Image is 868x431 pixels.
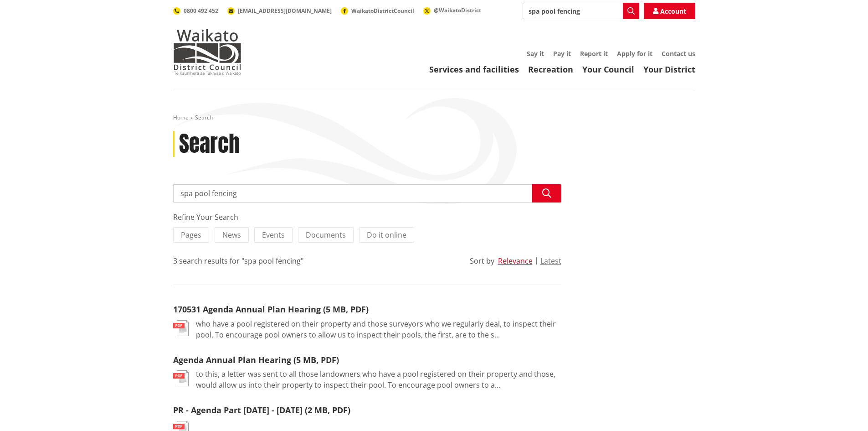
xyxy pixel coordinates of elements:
[434,6,481,14] span: @WaikatoDistrict
[470,255,494,266] div: Sort by
[179,131,240,157] h1: Search
[173,114,189,121] a: Home
[173,304,369,315] a: 170531 Agenda Annual Plan Hearing (5 MB, PDF)
[523,3,639,19] input: Search input
[227,7,332,15] a: [EMAIL_ADDRESS][DOMAIN_NAME]
[173,320,189,336] img: document-pdf.svg
[173,405,350,415] a: PR - Agenda Part [DATE] - [DATE] (2 MB, PDF)
[643,64,695,75] a: Your District
[238,7,332,15] span: [EMAIL_ADDRESS][DOMAIN_NAME]
[173,114,695,122] nav: breadcrumb
[173,7,218,15] a: 0800 492 452
[527,49,544,58] a: Say it
[367,230,406,240] span: Do it online
[173,184,561,203] input: Search input
[528,64,573,75] a: Recreation
[498,257,533,265] button: Relevance
[644,3,695,19] a: Account
[196,318,561,340] p: who have a pool registered on their property and those surveyors who we regularly deal, to inspec...
[181,230,201,240] span: Pages
[195,114,213,121] span: Search
[196,369,561,390] p: to this, a letter was sent to all those landowners who have a pool registered on their property a...
[173,370,189,386] img: document-pdf.svg
[351,7,414,15] span: WaikatoDistrictCouncil
[423,6,481,14] a: @WaikatoDistrict
[617,49,652,58] a: Apply for it
[540,257,561,265] button: Latest
[341,7,414,15] a: WaikatoDistrictCouncil
[262,230,285,240] span: Events
[173,255,303,266] div: 3 search results for "spa pool fencing"
[184,7,218,15] span: 0800 492 452
[173,354,339,365] a: Agenda Annual Plan Hearing (5 MB, PDF)
[173,212,561,223] div: Refine Your Search
[553,49,571,58] a: Pay it
[662,49,695,58] a: Contact us
[582,64,634,75] a: Your Council
[306,230,346,240] span: Documents
[173,29,241,75] img: Waikato District Council - Te Kaunihera aa Takiwaa o Waikato
[580,49,608,58] a: Report it
[222,230,241,240] span: News
[429,64,519,75] a: Services and facilities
